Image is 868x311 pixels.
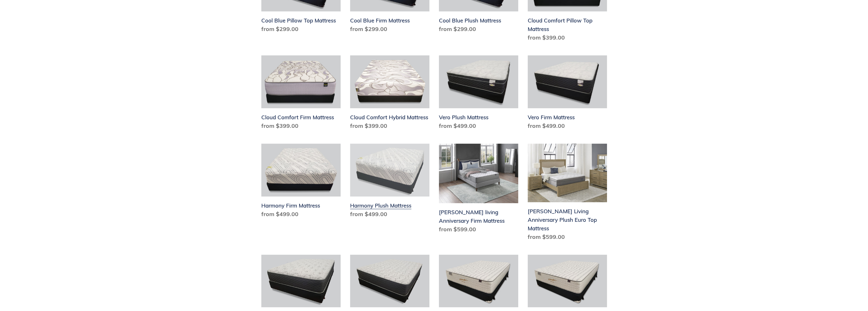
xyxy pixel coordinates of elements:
a: Vero Plush Mattress [439,55,518,133]
a: Cloud Comfort Firm Mattress [261,55,341,133]
a: Cloud Comfort Hybrid Mattress [350,55,429,133]
a: Vero Firm Mattress [528,55,607,133]
a: Harmony Plush Mattress [350,144,429,221]
a: Harmony Firm Mattress [261,144,341,221]
a: Scott Living Anniversary Plush Euro Top Mattress [528,144,607,244]
a: Scott living Anniversary Firm Mattress [439,144,518,236]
